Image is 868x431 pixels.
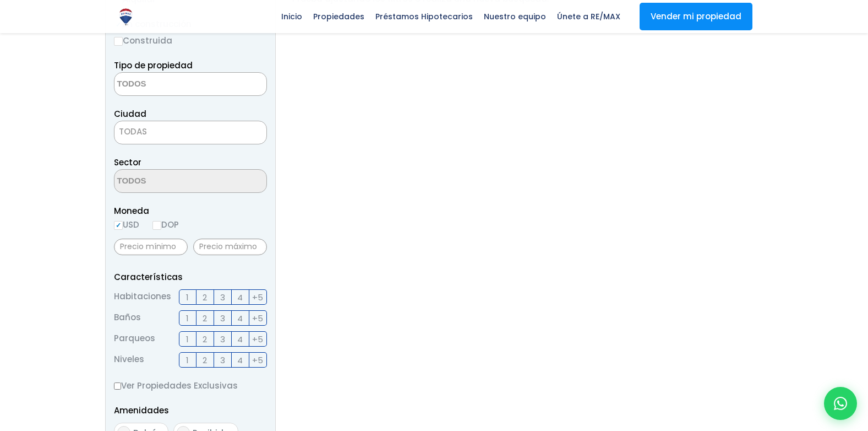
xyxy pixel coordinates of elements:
[114,34,267,47] label: Construida
[203,353,207,367] span: 2
[186,353,189,367] span: 1
[186,311,189,325] span: 1
[114,37,123,46] input: Construida
[114,218,139,231] label: USD
[237,311,243,325] span: 4
[114,121,267,144] span: TODAS
[186,290,189,304] span: 1
[152,221,161,230] input: DOP
[114,108,146,120] span: Ciudad
[252,353,263,367] span: +5
[114,170,221,193] textarea: Search
[203,290,207,304] span: 2
[220,332,225,346] span: 3
[220,311,225,325] span: 3
[114,352,144,368] span: Niveles
[114,270,267,284] p: Características
[114,73,221,96] textarea: Search
[186,332,189,346] span: 1
[114,382,121,390] input: Ver Propiedades Exclusivas
[114,289,171,305] span: Habitaciones
[308,8,370,25] span: Propiedades
[237,332,243,346] span: 4
[114,403,267,417] p: Amenidades
[370,8,478,25] span: Préstamos Hipotecarios
[114,221,123,230] input: USD
[220,290,225,304] span: 3
[203,311,207,325] span: 2
[114,157,141,168] span: Sector
[114,239,188,255] input: Precio mínimo
[116,7,135,26] img: Logo de REMAX
[252,311,263,325] span: +5
[220,353,225,367] span: 3
[114,379,267,392] label: Ver Propiedades Exclusivas
[193,239,267,255] input: Precio máximo
[114,204,267,218] span: Moneda
[152,218,179,231] label: DOP
[203,332,207,346] span: 2
[640,3,752,30] a: Vender mi propiedad
[114,60,193,71] span: Tipo de propiedad
[478,8,552,25] span: Nuestro equipo
[552,8,626,25] span: Únete a RE/MAX
[114,331,155,347] span: Parqueos
[119,126,147,137] span: TODAS
[114,310,141,326] span: Baños
[252,290,263,304] span: +5
[114,124,266,139] span: TODAS
[252,332,263,346] span: +5
[237,290,243,304] span: 4
[237,353,243,367] span: 4
[276,8,308,25] span: Inicio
